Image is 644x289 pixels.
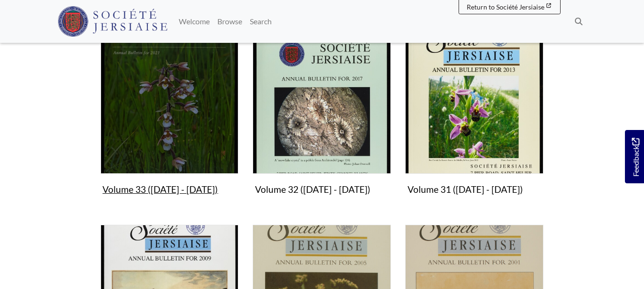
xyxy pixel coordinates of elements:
a: Search [246,12,276,31]
span: Return to Société Jersiaise [467,3,544,11]
a: Volume 32 (2017 - 2020) Volume 32 ([DATE] - [DATE]) [253,36,391,199]
a: Volume 31 (2013 - 2016) Volume 31 ([DATE] - [DATE]) [405,36,543,199]
a: Welcome [175,12,214,31]
div: Subcollection [245,36,398,213]
a: Volume 33 (2021 - 2024) Volume 33 ([DATE] - [DATE]) [101,36,239,199]
span: Feedback [630,138,641,177]
div: Subcollection [398,36,551,213]
a: Société Jersiaise logo [58,4,168,39]
img: Volume 32 (2017 - 2020) [253,36,391,174]
a: Would you like to provide feedback? [625,130,644,183]
a: Browse [214,12,246,31]
div: Subcollection [93,36,246,213]
img: Volume 31 (2013 - 2016) [405,36,543,174]
img: Société Jersiaise [58,6,168,37]
img: Volume 33 (2021 - 2024) [101,36,239,174]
